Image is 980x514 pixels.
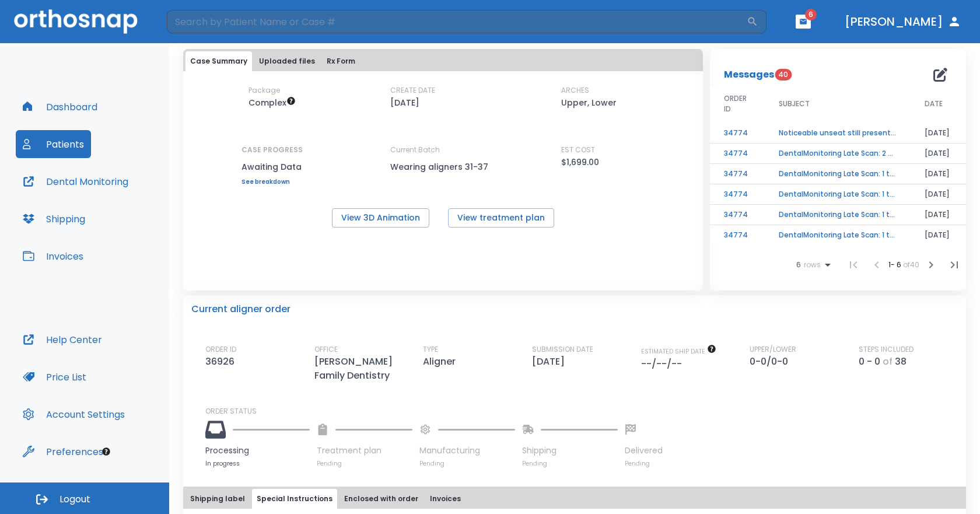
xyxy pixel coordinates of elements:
[252,489,337,509] button: Special Instructions
[883,355,892,369] p: of
[625,445,663,457] p: Delivered
[425,489,466,509] button: Invoices
[314,355,414,383] p: [PERSON_NAME] Family Dentistry
[911,164,966,184] td: [DATE]
[423,344,438,355] p: TYPE
[911,144,966,164] td: [DATE]
[641,357,687,371] p: --/--/--
[710,164,765,184] td: 34774
[561,145,595,155] p: EST COST
[322,51,360,71] button: Rx Form
[641,347,716,356] span: The date will be available after approving treatment plan
[911,123,966,144] td: [DATE]
[765,225,911,246] td: DentalMonitoring Late Scan: 1 to 2 Weeks Notification
[16,242,90,270] button: Invoices
[925,99,943,109] span: DATE
[775,69,792,81] span: 40
[16,167,135,195] button: Dental Monitoring
[205,459,310,468] p: In progress
[205,406,958,417] p: ORDER STATUS
[332,208,429,228] button: View 3D Animation
[448,208,554,228] button: View treatment plan
[724,68,774,82] p: Messages
[317,445,412,457] p: Treatment plan
[796,261,801,269] span: 6
[317,459,412,468] p: Pending
[242,179,303,186] a: See breakdown
[249,97,296,109] span: Up to 50 Steps (100 aligners)
[710,225,765,246] td: 34774
[191,302,290,316] p: Current aligner order
[185,489,964,509] div: tabs
[765,164,911,184] td: DentalMonitoring Late Scan: 1 to 2 Weeks Notification
[249,85,280,96] p: Package
[16,363,93,391] button: Price List
[205,344,236,355] p: ORDER ID
[710,123,765,144] td: 34774
[911,225,966,246] td: [DATE]
[625,459,663,468] p: Pending
[60,493,90,506] span: Logout
[710,205,765,225] td: 34774
[16,400,132,428] button: Account Settings
[390,96,419,110] p: [DATE]
[522,445,618,457] p: Shipping
[532,344,593,355] p: SUBMISSION DATE
[16,130,91,158] button: Patients
[561,96,617,110] p: Upper, Lower
[765,123,911,144] td: Noticeable unseat still present for [PERSON_NAME]
[840,11,966,32] button: [PERSON_NAME]
[859,344,914,355] p: STEPS INCLUDED
[532,355,569,369] p: [DATE]
[888,260,903,270] span: 1 - 6
[16,205,92,233] button: Shipping
[16,93,104,121] a: Dashboard
[205,445,310,457] p: Processing
[339,489,423,509] button: Enclosed with order
[16,326,109,354] button: Help Center
[903,260,919,270] span: of 40
[561,155,599,169] p: $1,699.00
[419,459,515,468] p: Pending
[561,85,589,96] p: ARCHES
[254,51,320,71] button: Uploaded files
[242,160,303,174] p: Awaiting Data
[750,344,796,355] p: UPPER/LOWER
[765,205,911,225] td: DentalMonitoring Late Scan: 1 to 2 Weeks Notification
[765,144,911,164] td: DentalMonitoring Late Scan: 2 - 4 Weeks Notification
[710,184,765,205] td: 34774
[14,9,138,33] img: Orthosnap
[185,489,250,509] button: Shipping label
[911,184,966,205] td: [DATE]
[779,99,810,109] span: SUBJECT
[710,144,765,164] td: 34774
[805,9,817,20] span: 6
[750,355,793,369] p: 0-0/0-0
[801,261,821,269] span: rows
[522,459,618,468] p: Pending
[724,93,751,114] span: ORDER ID
[390,85,435,96] p: CREATE DATE
[765,184,911,205] td: DentalMonitoring Late Scan: 1 to 2 Weeks Notification
[911,205,966,225] td: [DATE]
[205,355,239,369] p: 36926
[167,10,747,33] input: Search by Patient Name or Case #
[419,445,515,457] p: Manufacturing
[423,355,460,369] p: Aligner
[390,160,495,174] p: Wearing aligners 31-37
[242,145,303,155] p: CASE PROGRESS
[859,355,880,369] p: 0 - 0
[101,446,111,457] div: Tooltip anchor
[390,145,495,155] p: Current Batch
[185,51,252,71] button: Case Summary
[895,355,907,369] p: 38
[16,438,110,466] button: Preferences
